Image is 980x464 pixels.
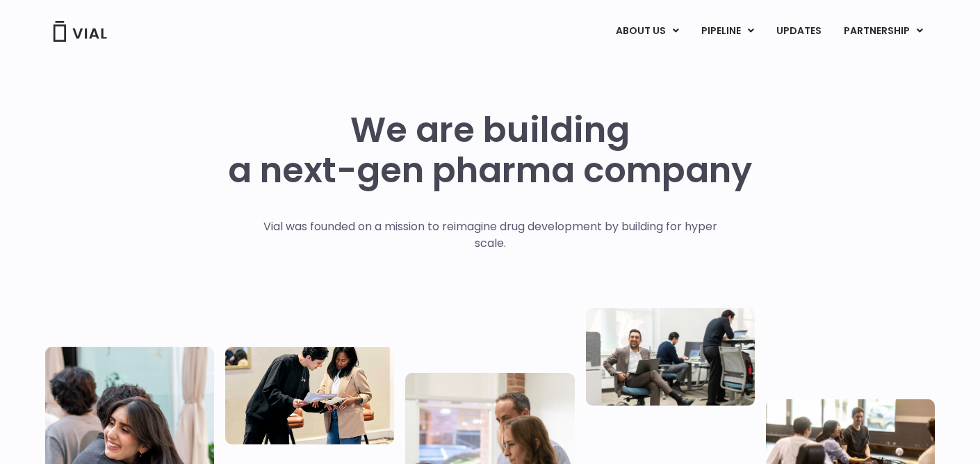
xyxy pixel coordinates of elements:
a: PARTNERSHIPMenu Toggle [833,19,934,43]
img: Vial Logo [52,21,108,42]
img: Three people working in an office [586,308,755,406]
p: Vial was founded on a mission to reimagine drug development by building for hyper scale. [249,218,732,252]
h1: We are building a next-gen pharma company [228,110,752,191]
a: PIPELINEMenu Toggle [690,19,765,43]
a: UPDATES [765,19,832,43]
img: Two people looking at a paper talking. [225,346,394,444]
a: ABOUT USMenu Toggle [605,19,689,43]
